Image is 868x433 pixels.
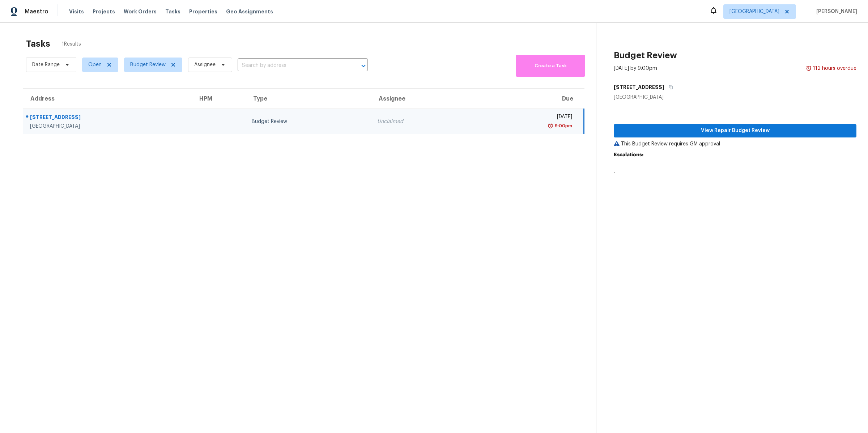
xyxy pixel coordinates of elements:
[226,8,273,15] span: Geo Assignments
[516,55,585,77] button: Create a Task
[614,94,856,101] div: [GEOGRAPHIC_DATA]
[252,118,366,125] div: Budget Review
[238,60,348,71] input: Search by address
[192,89,246,109] th: HPM
[25,8,48,15] span: Maestro
[30,123,186,130] div: [GEOGRAPHIC_DATA]
[69,8,84,15] span: Visits
[812,65,856,72] div: 112 hours overdue
[548,122,553,130] img: Overdue Alarm Icon
[371,89,472,109] th: Assignee
[88,61,102,68] span: Open
[477,113,572,122] div: [DATE]
[130,61,166,68] span: Budget Review
[614,84,664,91] h5: [STREET_ADDRESS]
[26,40,50,47] h2: Tasks
[519,62,582,70] span: Create a Task
[23,89,192,109] th: Address
[614,140,856,148] p: This Budget Review requires GM approval
[124,8,157,15] span: Work Orders
[32,61,60,68] span: Date Range
[813,8,857,15] span: [PERSON_NAME]
[664,81,674,94] button: Copy Address
[246,89,371,109] th: Type
[472,89,584,109] th: Due
[93,8,115,15] span: Projects
[553,122,572,130] div: 9:00pm
[614,152,643,157] b: Escalations:
[189,8,217,15] span: Properties
[614,124,856,137] button: View Repair Budget Review
[165,9,180,14] span: Tasks
[194,61,216,68] span: Assignee
[358,61,369,71] button: Open
[620,126,851,135] span: View Repair Budget Review
[614,169,856,177] p: -
[614,52,677,59] h2: Budget Review
[729,8,779,15] span: [GEOGRAPHIC_DATA]
[614,65,657,72] div: [DATE] by 9:00pm
[806,65,812,72] img: Overdue Alarm Icon
[30,114,186,123] div: [STREET_ADDRESS]
[62,41,81,48] span: 1 Results
[377,118,466,125] div: Unclaimed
